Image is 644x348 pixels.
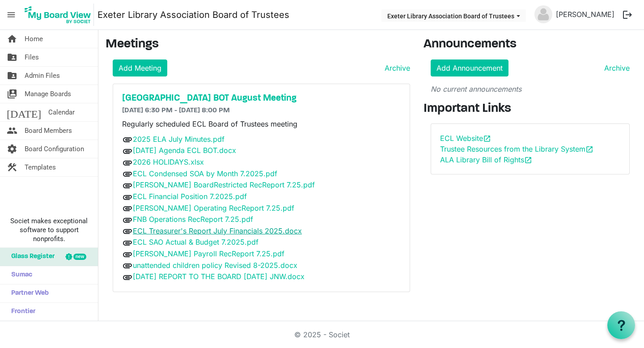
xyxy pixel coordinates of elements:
[122,93,401,104] a: [GEOGRAPHIC_DATA] BOT August Meeting
[73,254,86,260] div: new
[440,144,593,153] a: Trustee Resources from the Library Systemopen_in_new
[7,48,17,66] span: folder_shared
[534,5,552,23] img: no-profile-picture.svg
[106,37,410,52] h3: Meetings
[133,169,277,178] a: ECL Condensed SOA by Month 7.2025.pdf
[440,134,491,143] a: ECL Websiteopen_in_new
[7,67,17,85] span: folder_shared
[133,192,247,201] a: ECL Financial Position 7.2025.pdf
[122,157,133,168] span: attachment
[25,122,72,140] span: Board Members
[122,203,133,214] span: attachment
[122,106,401,115] h6: [DATE] 6:30 PM - [DATE] 8:00 PM
[25,140,84,158] span: Board Configuration
[7,158,17,176] span: construction
[122,272,133,283] span: attachment
[122,238,133,248] span: attachment
[7,266,32,284] span: Sumac
[7,248,55,266] span: Glass Register
[122,119,401,129] p: Regularly scheduled ECL Board of Trustees meeting
[431,84,630,94] p: No current announcements
[133,157,204,166] a: 2026 HOLIDAYS.xlsx
[524,156,532,164] span: open_in_new
[122,249,133,260] span: attachment
[552,5,618,23] a: [PERSON_NAME]
[424,102,637,117] h3: Important Links
[7,140,17,158] span: settings
[25,85,71,103] span: Manage Boards
[122,169,133,179] span: attachment
[381,63,410,73] a: Archive
[122,134,133,145] span: attachment
[431,59,508,76] a: Add Announcement
[7,103,41,121] span: [DATE]
[133,135,225,144] a: 2025 ELA July Minutes.pdf
[122,146,133,157] span: attachment
[440,155,532,164] a: ALA Library Bill of Rightsopen_in_new
[3,6,20,23] span: menu
[133,146,236,155] a: [DATE] Agenda ECL BOT.docx
[133,180,315,189] a: [PERSON_NAME] BoardRestricted RecReport 7.25.pdf
[294,330,350,339] a: © 2025 - Societ
[585,145,593,153] span: open_in_new
[122,260,133,271] span: attachment
[133,226,302,235] a: ECL Treasurer's Report July Financials 2025.docx
[7,303,35,321] span: Frontier
[48,103,75,121] span: Calendar
[97,6,289,24] a: Exeter Library Association Board of Trustees
[381,9,526,22] button: Exeter Library Association Board of Trustees dropdownbutton
[22,4,97,26] a: My Board View Logo
[7,284,49,302] span: Partner Web
[122,192,133,203] span: attachment
[4,216,94,243] span: Societ makes exceptional software to support nonprofits.
[122,215,133,225] span: attachment
[113,59,167,76] a: Add Meeting
[25,158,56,176] span: Templates
[601,63,630,73] a: Archive
[25,48,39,66] span: Files
[122,226,133,237] span: attachment
[133,249,284,258] a: [PERSON_NAME] Payroll RecReport 7.25.pdf
[133,238,258,246] a: ECL SAO Actual & Budget 7.2025.pdf
[25,30,43,48] span: Home
[25,67,60,85] span: Admin Files
[483,135,491,143] span: open_in_new
[133,261,297,270] a: unattended children policy Revised 8-2025.docx
[7,85,17,103] span: switch_account
[7,30,17,48] span: home
[122,180,133,191] span: attachment
[22,4,94,26] img: My Board View Logo
[133,272,305,281] a: [DATE] REPORT TO THE BOARD [DATE] JNW.docx
[133,215,253,224] a: FNB Operations RecReport 7.25.pdf
[133,204,294,212] a: [PERSON_NAME] Operating RecReport 7.25.pdf
[424,37,637,52] h3: Announcements
[618,5,637,24] button: logout
[7,122,17,140] span: people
